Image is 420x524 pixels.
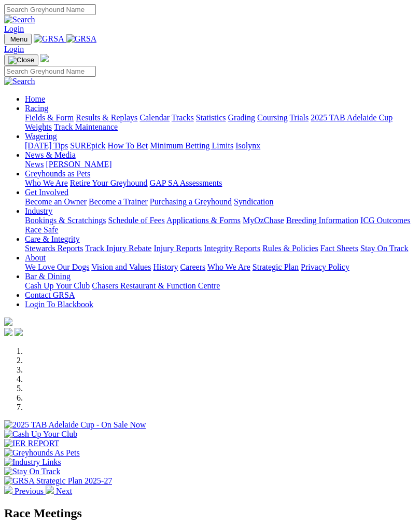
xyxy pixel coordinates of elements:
a: News [25,160,44,169]
a: Chasers Restaurant & Function Centre [92,281,220,290]
a: Industry [25,206,52,215]
a: Fields & Form [25,113,74,122]
a: Applications & Forms [166,216,241,225]
a: SUREpick [70,141,105,150]
a: Contact GRSA [25,291,75,299]
a: Fact Sheets [320,244,358,253]
a: Home [25,94,45,103]
a: Become an Owner [25,197,87,206]
div: About [25,263,416,272]
a: Minimum Betting Limits [150,141,233,150]
div: Care & Integrity [25,244,416,253]
a: Track Injury Rebate [85,244,151,253]
img: Industry Links [4,458,61,467]
a: Schedule of Fees [108,216,164,225]
a: Cash Up Your Club [25,281,90,290]
a: Weights [25,122,52,131]
a: ICG Outcomes [360,216,410,225]
a: About [25,253,46,262]
a: Stewards Reports [25,244,83,253]
h2: Race Meetings [4,506,416,520]
div: Racing [25,113,416,132]
a: Privacy Policy [301,263,349,271]
a: History [153,263,178,271]
a: [DATE] Tips [25,141,68,150]
a: Bookings & Scratchings [25,216,106,225]
a: Race Safe [25,225,58,234]
a: Who We Are [25,178,68,187]
a: Coursing [257,113,288,122]
a: Track Maintenance [54,122,118,131]
img: facebook.svg [4,328,12,336]
img: Search [4,15,35,24]
img: logo-grsa-white.png [40,54,49,62]
div: Get Involved [25,197,416,206]
div: Industry [25,216,416,235]
a: Isolynx [235,141,260,150]
a: Trials [289,113,309,122]
img: GRSA Strategic Plan 2025-27 [4,476,112,486]
a: Purchasing a Greyhound [150,197,232,206]
div: News & Media [25,160,416,169]
span: Menu [10,35,27,43]
a: Breeding Information [286,216,358,225]
img: twitter.svg [15,328,23,336]
a: Bar & Dining [25,272,71,281]
img: chevron-right-pager-white.svg [46,486,54,494]
a: Racing [25,104,48,113]
a: Greyhounds as Pets [25,169,90,178]
img: logo-grsa-white.png [4,318,12,326]
a: Injury Reports [153,244,202,253]
a: Results & Replays [76,113,137,122]
a: Login [4,45,24,53]
a: Vision and Values [91,263,151,271]
a: Statistics [196,113,226,122]
a: MyOzChase [243,216,284,225]
img: Cash Up Your Club [4,430,77,439]
a: GAP SA Assessments [150,178,222,187]
img: Greyhounds As Pets [4,448,80,458]
a: Get Involved [25,188,68,197]
img: Search [4,77,35,86]
a: Login [4,24,24,33]
a: [PERSON_NAME] [46,160,111,169]
a: Retire Your Greyhound [70,178,148,187]
span: Previous [15,487,44,495]
a: News & Media [25,150,76,159]
button: Toggle navigation [4,34,32,45]
div: Greyhounds as Pets [25,178,416,188]
a: Care & Integrity [25,235,80,243]
a: Strategic Plan [253,263,299,271]
img: IER REPORT [4,439,59,448]
img: 2025 TAB Adelaide Cup - On Sale Now [4,420,146,430]
a: How To Bet [108,141,148,150]
div: Bar & Dining [25,281,416,291]
a: 2025 TAB Adelaide Cup [311,113,393,122]
a: Tracks [172,113,194,122]
a: Next [46,487,72,495]
div: Wagering [25,141,416,150]
img: chevron-left-pager-white.svg [4,486,12,494]
a: Wagering [25,132,57,141]
a: Previous [4,487,46,495]
img: Close [8,56,34,64]
a: Login To Blackbook [25,300,93,309]
a: We Love Our Dogs [25,263,89,271]
img: Stay On Track [4,467,60,476]
a: Integrity Reports [204,244,260,253]
a: Become a Trainer [89,197,148,206]
a: Calendar [139,113,170,122]
a: Stay On Track [360,244,408,253]
button: Toggle navigation [4,54,38,66]
input: Search [4,4,96,15]
a: Careers [180,263,205,271]
a: Syndication [234,197,273,206]
img: GRSA [34,34,64,44]
img: GRSA [66,34,97,44]
span: Next [56,487,72,495]
a: Rules & Policies [262,244,318,253]
a: Grading [228,113,255,122]
input: Search [4,66,96,77]
a: Who We Are [207,263,250,271]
